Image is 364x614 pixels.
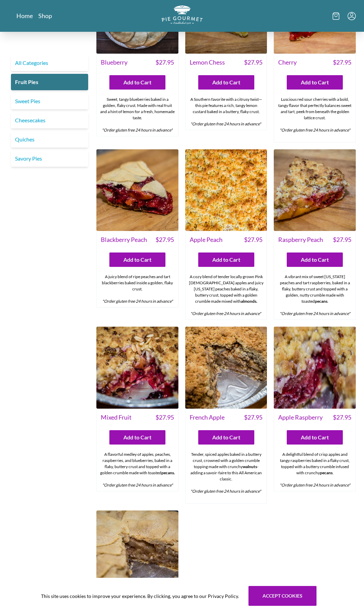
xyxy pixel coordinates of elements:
[244,58,262,67] span: $ 27.95
[315,299,327,304] strong: pecans
[333,413,351,422] span: $ 27.95
[301,433,329,441] span: Add to Cart
[162,5,203,24] img: logo
[248,586,316,606] button: Accept cookies
[186,94,267,130] div: A Southern favorite with a citrusy twist—this pie features a rich, tangy lemon custard baked in a...
[123,78,151,86] span: Add to Cart
[280,127,350,133] em: *Order gluten free 24 hours in advance*
[278,235,323,244] span: Raspberry Peach
[101,413,132,422] span: Mixed Fruit
[198,430,254,445] button: Add to Cart
[280,482,350,488] em: *Order gluten free 24 hours in advance*
[274,271,355,319] div: A vibrant mix of sweet [US_STATE] peaches and tart raspberries, baked in a flaky, buttery crust a...
[287,253,343,267] button: Add to Cart
[212,78,240,86] span: Add to Cart
[244,413,262,422] span: $ 27.95
[11,93,88,109] a: Sweet Pies
[274,149,356,231] img: Raspberry Peach
[123,256,151,264] span: Add to Cart
[190,489,261,494] em: *Order gluten free 24 hours in advance*
[190,413,225,422] span: French Apple
[11,55,88,71] a: All Categories
[274,449,355,491] div: A delightful blend of crisp apples and tangy raspberries baked in a flaky crust, topped with a bu...
[186,449,267,503] div: Tender, spiced apples baked in a buttery crust, crowned with a golden crumble topping made with c...
[333,58,351,67] span: $ 27.95
[109,253,165,267] button: Add to Cart
[190,311,261,316] em: *Order gluten free 24 hours in advance*
[274,94,355,142] div: Luscious red sour cherries with a bold, tangy flavor that perfectly balances sweet and tart, peek...
[102,127,173,133] em: *Order gluten free 24 hours in advance*
[212,256,240,264] span: Add to Cart
[161,470,175,475] strong: pecans.
[101,235,147,244] span: Blackberry Peach
[333,235,351,244] span: $ 27.95
[198,253,254,267] button: Add to Cart
[11,131,88,148] a: Quiches
[243,464,257,469] strong: walnuts
[123,433,151,441] span: Add to Cart
[185,149,267,231] img: Apple Peach
[274,327,356,409] img: Apple Raspberry
[301,256,329,264] span: Add to Cart
[11,150,88,167] a: Savory Pies
[101,58,127,67] span: Blueberry
[287,430,343,445] button: Add to Cart
[96,327,178,409] img: Mixed Fruit
[156,413,174,422] span: $ 27.95
[11,112,88,128] a: Cheesecakes
[97,449,178,491] div: A flavorful medley of apples, peaches, raspberries, and blueberries, baked in a flaky, buttery cr...
[11,74,88,90] a: Fruit Pies
[320,470,333,475] strong: pecans
[96,149,178,231] img: Blackberry Peach
[38,12,52,20] a: Shop
[278,413,323,422] span: Apple Raspberry
[280,311,350,316] em: *Order gluten free 24 hours in advance*
[97,94,178,136] div: Sweet, tangy blueberries baked in a golden, flaky crust. Made with real fruit and a hint of lemon...
[41,592,239,600] span: This site uses cookies to improve your experience. By clicking, you agree to our Privacy Policy.
[348,12,356,20] button: Menu
[156,235,174,244] span: $ 27.95
[162,5,203,26] a: Logo
[190,235,223,244] span: Apple Peach
[278,58,297,67] span: Cherry
[185,327,267,409] img: French Apple
[190,121,261,126] em: *Order gluten free 24 hours in advance*
[212,433,240,441] span: Add to Cart
[301,78,329,86] span: Add to Cart
[186,271,267,319] div: A cozy blend of tender locally grown Pink [DEMOGRAPHIC_DATA] apples and juicy [US_STATE] peaches ...
[102,299,173,304] em: *Order gluten free 24 hours in advance*
[97,271,178,307] div: A juicy blend of ripe peaches and tart blackberries baked inside a golden, flaky crust.
[190,58,225,67] span: Lemon Chess
[287,75,343,90] button: Add to Cart
[241,299,257,304] strong: almonds.
[102,482,173,488] em: *Order gluten free 24 hours in advance*
[109,75,165,90] button: Add to Cart
[198,75,254,90] button: Add to Cart
[156,58,174,67] span: $ 27.95
[16,12,33,20] a: Home
[109,430,165,445] button: Add to Cart
[96,510,178,592] img: Apple
[244,235,262,244] span: $ 27.95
